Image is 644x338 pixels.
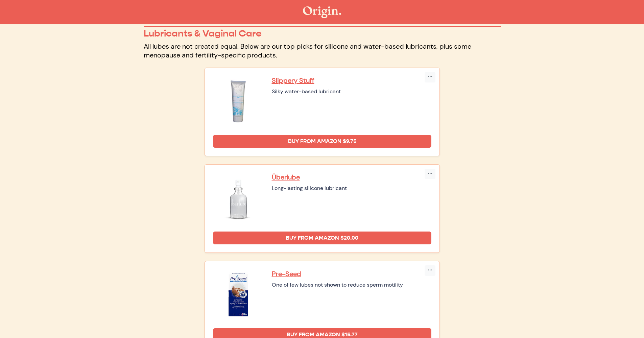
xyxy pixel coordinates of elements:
a: Pre-Seed [272,269,431,278]
a: Buy from Amazon $9.75 [213,135,431,148]
div: Silky water-based lubricant [272,88,431,96]
p: All lubes are not created equal. Below are our top picks for silicone and water-based lubricants,... [144,42,501,59]
div: One of few lubes not shown to reduce sperm motility [272,281,431,289]
img: Überlube [213,173,264,223]
a: Slippery Stuff [272,76,431,85]
p: Lubricants & Vaginal Care [144,28,501,39]
img: Pre-Seed [213,269,264,320]
img: The Origin Shop [303,6,341,18]
img: Slippery Stuff [213,76,264,127]
a: Buy from Amazon $20.00 [213,232,431,244]
a: Überlube [272,173,431,182]
div: Long-lasting silicone lubricant [272,184,431,192]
